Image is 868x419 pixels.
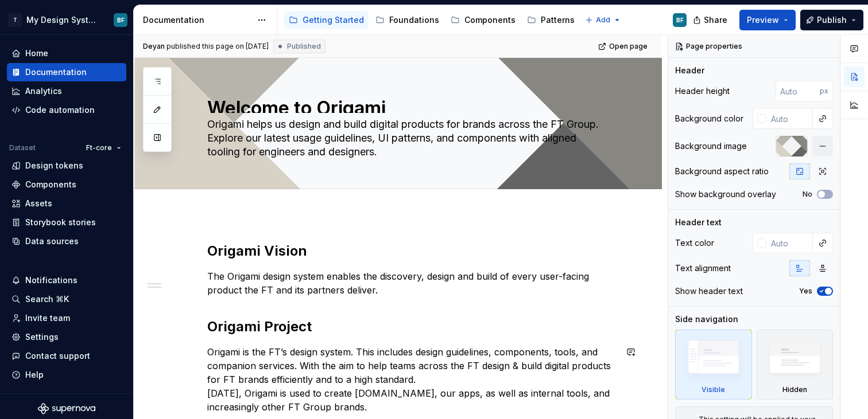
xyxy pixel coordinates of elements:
[207,242,307,259] strong: Origami Vision
[687,10,735,30] button: Share
[26,14,100,26] div: My Design System
[86,143,112,152] span: Ft-core
[25,104,95,116] div: Code automation
[7,101,126,119] a: Code automation
[25,236,79,247] div: Data sources
[25,217,96,228] div: Storybook stories
[25,331,59,343] div: Settings
[596,15,610,25] span: Add
[675,237,714,249] div: Text color
[757,330,834,400] div: Hidden
[782,385,807,394] div: Hidden
[7,194,126,213] a: Assets
[25,48,48,59] div: Home
[25,350,90,362] div: Contact support
[7,271,126,289] button: Notifications
[702,385,725,394] div: Visible
[25,293,69,305] div: Search ⌘K
[595,38,653,54] a: Open page
[676,15,684,25] div: BF
[7,328,126,346] a: Settings
[582,12,625,28] button: Add
[205,95,614,113] textarea: Welcome to Origami
[389,14,439,26] div: Foundations
[7,213,126,232] a: Storybook stories
[704,14,727,26] span: Share
[541,14,575,26] div: Patterns
[7,309,126,327] a: Invite team
[25,369,44,381] div: Help
[207,318,312,335] strong: Origami Project
[675,113,743,124] div: Background color
[166,42,269,51] div: published this page on [DATE]
[766,108,813,129] input: Auto
[143,14,251,26] div: Documentation
[207,345,616,414] p: Origami is the FT’s design system. This includes design guidelines, components, tools, and compan...
[81,140,126,156] button: Ft-core
[464,14,516,26] div: Components
[25,179,76,190] div: Components
[7,347,126,365] button: Contact support
[747,14,779,26] span: Preview
[7,366,126,384] button: Help
[820,87,828,96] p: px
[675,65,704,76] div: Header
[9,143,36,152] div: Dataset
[675,140,747,152] div: Background image
[446,11,520,29] a: Components
[284,11,369,29] a: Getting Started
[675,166,769,177] div: Background aspect ratio
[675,85,730,97] div: Header height
[284,9,579,32] div: Page tree
[675,217,722,228] div: Header text
[25,312,70,324] div: Invite team
[776,81,820,101] input: Auto
[675,263,731,274] div: Text alignment
[25,66,87,78] div: Documentation
[7,175,126,194] a: Components
[522,11,579,29] a: Patterns
[117,15,125,25] div: BF
[739,10,796,30] button: Preview
[25,160,83,171] div: Design tokens
[7,232,126,250] a: Data sources
[7,63,126,81] a: Documentation
[207,269,616,297] p: The Origami design system enables the discovery, design and build of every user-facing product th...
[287,42,321,51] span: Published
[675,189,776,200] div: Show background overlay
[7,82,126,100] a: Analytics
[371,11,444,29] a: Foundations
[803,190,812,199] label: No
[675,330,752,400] div: Visible
[800,10,863,30] button: Publish
[143,42,165,51] span: Deyan
[766,233,813,253] input: Auto
[799,287,812,296] label: Yes
[303,14,364,26] div: Getting Started
[25,85,62,97] div: Analytics
[7,156,126,175] a: Design tokens
[7,290,126,308] button: Search ⌘K
[38,403,95,414] svg: Supernova Logo
[675,314,738,325] div: Side navigation
[817,14,847,26] span: Publish
[25,198,52,209] div: Assets
[205,115,614,161] textarea: Origami helps us design and build digital products for brands across the FT Group. Explore our la...
[609,42,648,51] span: Open page
[8,13,22,27] div: T
[7,44,126,62] a: Home
[675,285,743,297] div: Show header text
[2,7,131,32] button: TMy Design SystemBF
[25,275,77,286] div: Notifications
